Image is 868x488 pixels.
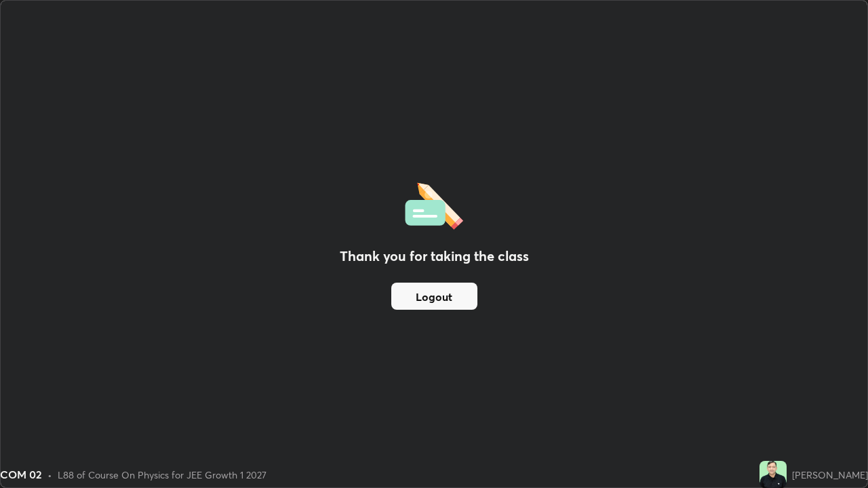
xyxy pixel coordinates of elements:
[58,468,267,482] div: L88 of Course On Physics for JEE Growth 1 2027
[792,468,868,482] div: [PERSON_NAME]
[759,461,787,488] img: 2fdfe559f7d547ac9dedf23c2467b70e.jpg
[340,246,529,266] h2: Thank you for taking the class
[405,178,463,230] img: offlineFeedback.1438e8b3.svg
[391,283,477,310] button: Logout
[47,468,52,482] div: •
